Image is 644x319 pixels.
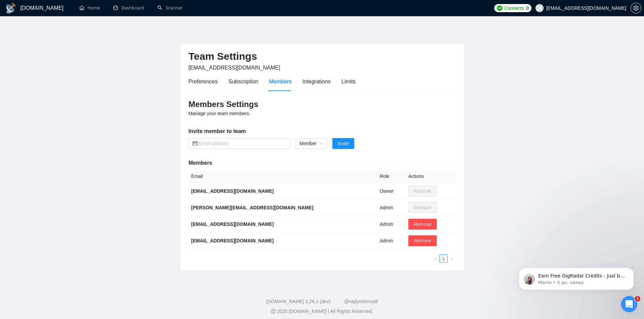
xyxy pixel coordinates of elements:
span: Invite [338,140,349,147]
div: Members [269,77,292,86]
th: Role [377,170,406,183]
div: Limits [341,77,356,86]
td: Admin [377,233,406,249]
button: setting [630,3,641,14]
h5: Members [189,159,456,167]
span: Remove [414,220,431,228]
button: Remove [408,235,437,246]
img: logo [5,3,16,14]
td: Owner [377,183,406,200]
div: Preferences [189,77,218,86]
b: [EMAIL_ADDRESS][DOMAIN_NAME] [191,221,274,227]
td: Admin [377,200,406,216]
button: right [448,255,456,263]
span: copyright [271,309,276,314]
span: 1 [635,296,640,301]
span: Connects: [504,4,525,12]
a: [DOMAIN_NAME] 1.26.1 (dev) [266,299,331,304]
span: Earn Free GigRadar Credits - Just by Sharing Your Story! 💬 Want more credits for sending proposal... [29,20,117,186]
a: setting [630,5,641,11]
button: Invite [332,138,354,149]
span: user [537,6,542,10]
h5: Invite member to team [189,127,456,135]
span: left [433,257,437,261]
h3: Members Settings [189,99,456,110]
td: Admin [377,216,406,233]
li: 1 [439,255,448,263]
span: mail [193,141,197,146]
span: [EMAIL_ADDRESS][DOMAIN_NAME] [189,65,280,71]
b: [EMAIL_ADDRESS][DOMAIN_NAME] [191,188,274,194]
li: Previous Page [431,255,439,263]
b: [PERSON_NAME][EMAIL_ADDRESS][DOMAIN_NAME] [191,205,314,210]
iframe: Intercom notifications сообщение [509,254,644,301]
iframe: Intercom live chat [621,296,637,312]
button: Remove [408,219,437,230]
img: upwork-logo.png [497,5,502,11]
input: Email address [199,140,286,147]
th: Actions [406,170,456,183]
span: Remove [414,237,431,244]
a: @vadymhimself [344,299,378,304]
p: Message from Mariia, sent 5 дн. назад [29,26,117,32]
b: [EMAIL_ADDRESS][DOMAIN_NAME] [191,238,274,243]
span: Manage your team members. [189,111,251,116]
div: Subscription [229,77,258,86]
li: Next Page [448,255,456,263]
span: 0 [526,4,529,12]
div: 2025 [DOMAIN_NAME] | All Rights Reserved. [5,308,639,315]
button: left [431,255,439,263]
div: Integrations [303,77,331,86]
a: searchScanner [158,5,183,11]
a: dashboardDashboard [113,5,144,11]
span: right [450,257,454,261]
a: 1 [440,255,447,262]
h2: Team Settings [189,50,456,63]
th: Email [189,170,377,183]
span: Member [300,138,323,149]
a: homeHome [79,5,100,11]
